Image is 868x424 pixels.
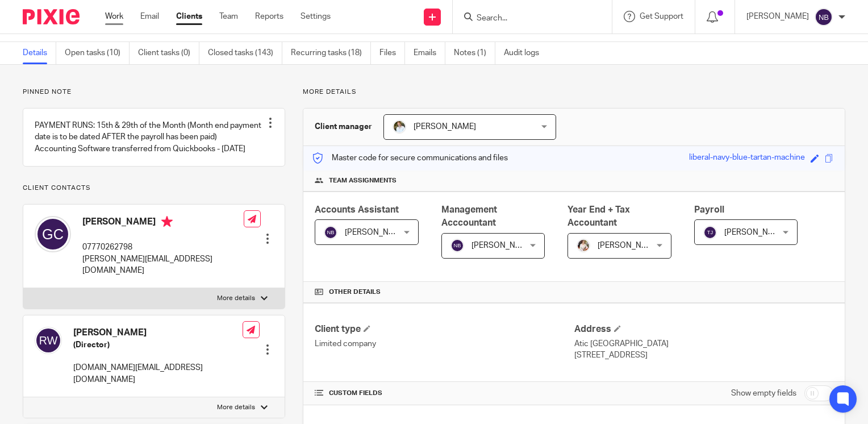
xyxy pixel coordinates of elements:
[73,362,243,385] p: [DOMAIN_NAME][EMAIL_ADDRESS][DOMAIN_NAME]
[105,11,123,22] a: Work
[217,294,255,303] p: More details
[574,338,833,350] p: Atic [GEOGRAPHIC_DATA]
[255,11,283,22] a: Reports
[161,216,173,227] i: Primary
[219,11,238,22] a: Team
[724,228,787,236] span: [PERSON_NAME]
[82,253,244,277] p: [PERSON_NAME][EMAIL_ADDRESS][DOMAIN_NAME]
[315,338,574,350] p: Limited company
[138,42,199,64] a: Client tasks (0)
[414,123,476,131] span: [PERSON_NAME]
[703,226,717,239] img: svg%3E
[441,205,497,227] span: Management Acccountant
[23,184,285,193] p: Client contacts
[414,42,445,64] a: Emails
[301,11,331,22] a: Settings
[23,88,285,97] p: Pinned note
[475,14,578,24] input: Search
[345,228,407,236] span: [PERSON_NAME]
[82,216,244,230] h4: [PERSON_NAME]
[324,226,337,239] img: svg%3E
[217,403,255,412] p: More details
[598,242,660,250] span: [PERSON_NAME]
[471,242,534,250] span: [PERSON_NAME]
[640,13,683,20] span: Get Support
[73,339,243,351] h5: (Director)
[504,42,548,64] a: Audit logs
[329,288,381,297] span: Other details
[35,327,62,354] img: svg%3E
[176,11,202,22] a: Clients
[23,42,56,64] a: Details
[23,9,80,24] img: Pixie
[329,176,397,185] span: Team assignments
[574,350,833,361] p: [STREET_ADDRESS]
[315,323,574,335] h4: Client type
[140,11,159,22] a: Email
[731,388,796,399] label: Show empty fields
[577,239,590,252] img: Kayleigh%20Henson.jpeg
[450,239,464,252] img: svg%3E
[312,152,508,164] p: Master code for secure communications and files
[454,42,495,64] a: Notes (1)
[746,11,809,22] p: [PERSON_NAME]
[208,42,282,64] a: Closed tasks (143)
[303,88,845,97] p: More details
[65,42,130,64] a: Open tasks (10)
[315,121,372,132] h3: Client manager
[35,216,71,252] img: svg%3E
[379,42,405,64] a: Files
[315,205,399,214] span: Accounts Assistant
[73,327,243,339] h4: [PERSON_NAME]
[574,323,833,335] h4: Address
[291,42,371,64] a: Recurring tasks (18)
[567,205,630,227] span: Year End + Tax Accountant
[82,242,244,253] p: 07770262798
[694,205,724,214] span: Payroll
[393,120,406,134] img: sarah-royle.jpg
[815,8,833,26] img: svg%3E
[689,152,805,165] div: liberal-navy-blue-tartan-machine
[315,389,574,398] h4: CUSTOM FIELDS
